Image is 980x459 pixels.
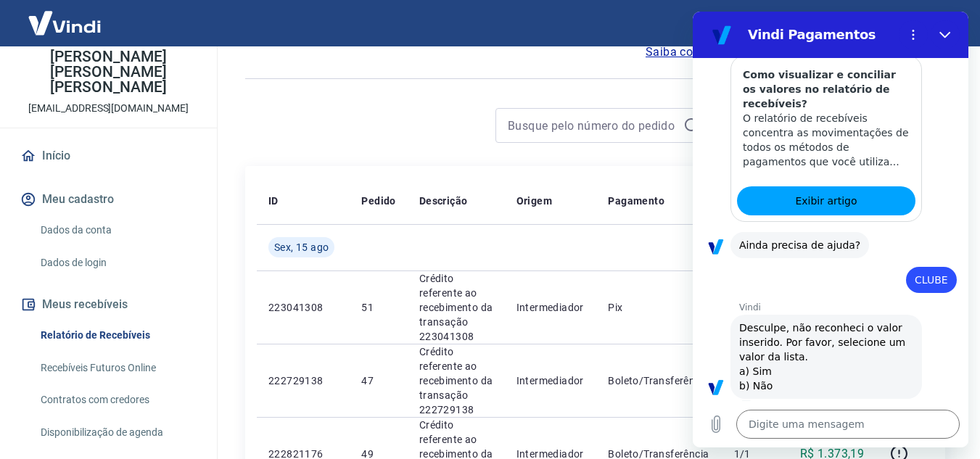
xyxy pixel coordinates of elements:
[268,194,279,208] p: ID
[35,353,199,383] a: Recebíveis Futuros Online
[910,10,963,37] button: Sair
[361,194,395,208] p: Pedido
[268,373,338,388] p: 222729138
[35,248,199,278] a: Dados de login
[608,194,664,208] p: Pagamento
[28,101,189,116] p: [EMAIL_ADDRESS][DOMAIN_NAME]
[35,215,199,245] a: Dados da conta
[35,385,199,415] a: Contratos com credores
[35,418,199,447] a: Disponibilização de agenda
[12,49,205,95] p: [PERSON_NAME] [PERSON_NAME] [PERSON_NAME]
[419,344,493,417] p: Crédito referente ao recebimento da transação 222729138
[508,115,678,136] input: Busque pelo número do pedido
[516,300,585,315] p: Intermediador
[361,373,395,388] p: 47
[17,140,199,172] a: Início
[35,321,199,350] a: Relatório de Recebíveis
[17,1,112,45] img: Vindi
[516,373,585,388] p: Intermediador
[17,289,199,321] button: Meus recebíveis
[17,183,199,215] button: Meu cadastro
[268,300,338,315] p: 223041308
[361,300,395,315] p: 51
[419,194,468,208] p: Descrição
[274,240,329,255] span: Sex, 15 ago
[419,271,493,344] p: Crédito referente ao recebimento da transação 223041308
[516,194,552,208] p: Origem
[693,12,968,447] iframe: Janela de mensagens
[608,300,710,315] p: Pix
[608,373,710,388] p: Boleto/Transferência
[646,44,945,61] a: Saiba como funciona a programação dos recebimentos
